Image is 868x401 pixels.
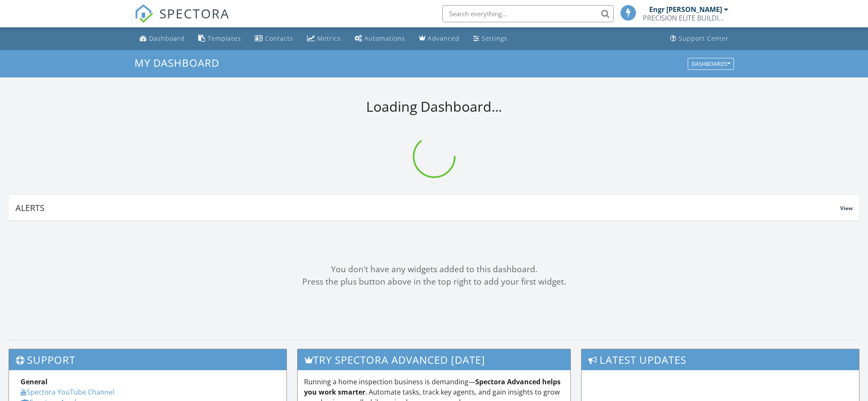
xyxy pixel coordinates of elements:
strong: General [21,377,48,386]
div: Dashboards [692,61,730,67]
strong: Spectora Advanced helps you work smarter [304,377,561,397]
div: Templates [208,34,241,42]
div: PRECISION ELITE BUILDING INSPECTION SERVICES L.L.C [643,14,728,22]
a: Dashboard [136,31,188,47]
a: SPECTORA [134,12,230,30]
div: Metrics [317,34,341,42]
button: Dashboards [688,58,734,70]
h3: Try spectora advanced [DATE] [298,349,570,370]
a: Automations (Basic) [351,31,409,47]
a: Contacts [251,31,297,47]
div: Automations [364,34,405,42]
div: Settings [482,34,507,42]
img: The Best Home Inspection Software - Spectora [134,4,153,23]
div: Support Center [679,34,729,42]
h3: Support [9,349,286,370]
a: Support Center [667,31,732,47]
div: Contacts [265,34,293,42]
div: Engr [PERSON_NAME] [649,5,722,14]
div: Advanced [428,34,459,42]
span: My Dashboard [134,56,219,70]
a: Templates [195,31,245,47]
a: Advanced [415,31,463,47]
div: Press the plus button above in the top right to add your first widget. [9,276,859,288]
span: SPECTORA [159,4,230,22]
div: You don't have any widgets added to this dashboard. [9,263,859,276]
h3: Latest Updates [582,349,859,370]
div: Dashboard [149,34,185,42]
a: Metrics [304,31,344,47]
span: View [840,205,853,212]
a: Settings [470,31,511,47]
div: Alerts [15,202,840,214]
input: Search everything... [442,5,614,22]
a: Spectora YouTube Channel [21,387,114,397]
